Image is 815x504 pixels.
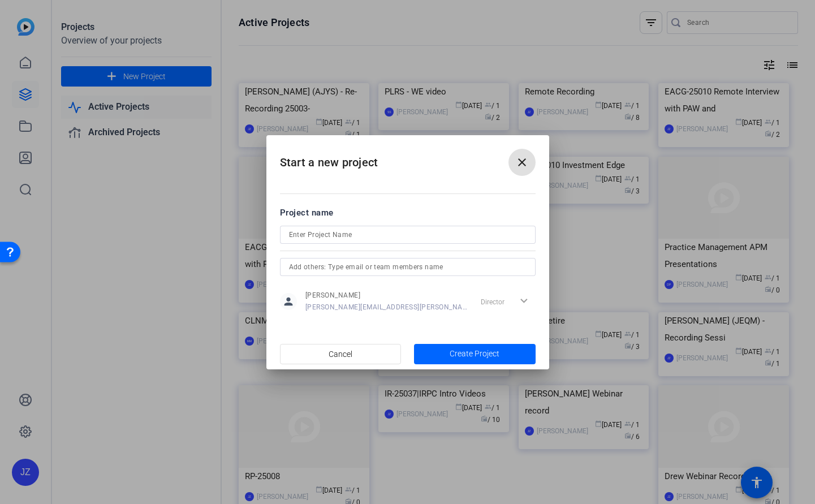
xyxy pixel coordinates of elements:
[450,348,499,360] span: Create Project
[289,260,527,274] input: Add others: Type email or team members name
[305,291,468,300] span: [PERSON_NAME]
[329,343,352,365] span: Cancel
[414,344,536,364] button: Create Project
[266,135,549,181] h2: Start a new project
[280,293,297,310] mat-icon: person
[280,344,402,364] button: Cancel
[305,303,468,312] span: [PERSON_NAME][EMAIL_ADDRESS][PERSON_NAME][DOMAIN_NAME]
[289,228,527,242] input: Enter Project Name
[280,206,536,219] div: Project name
[515,156,529,169] mat-icon: close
